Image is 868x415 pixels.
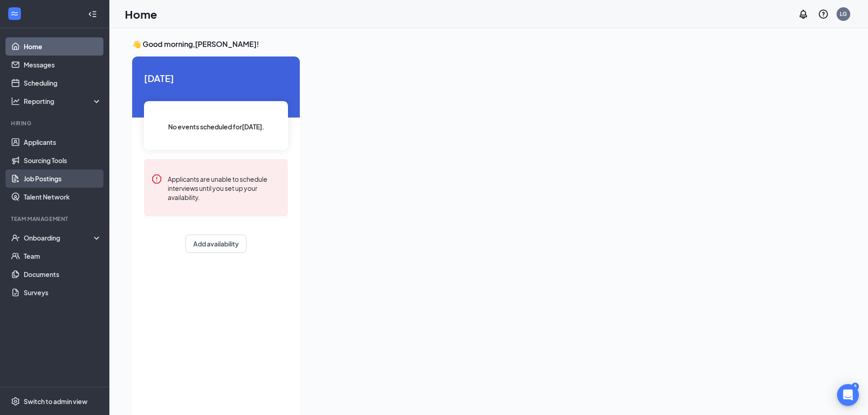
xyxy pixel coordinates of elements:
svg: Collapse [88,10,97,19]
a: Scheduling [24,74,102,92]
a: Team [24,247,102,265]
svg: UserCheck [11,233,20,242]
a: Sourcing Tools [24,151,102,169]
div: Applicants are unable to schedule interviews until you set up your availability. [168,174,281,202]
span: [DATE] [144,71,288,85]
div: 8 [852,383,859,390]
svg: QuestionInfo [818,9,829,20]
div: Hiring [11,119,100,127]
a: Talent Network [24,188,102,206]
svg: Settings [11,397,20,406]
h3: 👋 Good morning, [PERSON_NAME] ! [132,39,817,49]
div: Onboarding [24,233,94,242]
svg: WorkstreamLogo [10,9,19,18]
svg: Notifications [798,9,809,20]
a: Job Postings [24,169,102,188]
a: Surveys [24,283,102,302]
a: Documents [24,265,102,283]
div: Switch to admin view [24,397,87,406]
svg: Error [151,174,162,184]
svg: Analysis [11,97,20,106]
button: Add availability [185,235,247,253]
div: Team Management [11,215,100,223]
a: Applicants [24,133,102,151]
span: No events scheduled for [DATE] . [168,122,264,132]
div: LG [840,10,847,18]
div: Open Intercom Messenger [837,384,859,406]
a: Home [24,37,102,56]
div: Reporting [24,97,102,106]
h1: Home [125,6,157,22]
a: Messages [24,56,102,74]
